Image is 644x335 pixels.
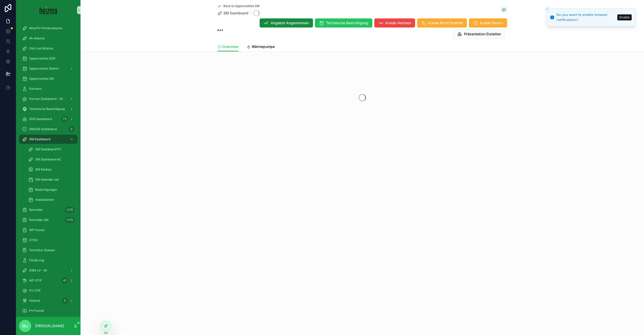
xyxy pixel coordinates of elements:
[35,167,52,172] span: SM Kanban
[374,18,415,27] button: Kunde Verloren
[217,11,248,16] a: SM Dashboard
[25,145,77,154] a: SM Dashboard PV
[29,289,41,293] span: PV OTIF
[25,185,77,194] a: Besichtigungen
[222,44,238,49] span: Overview
[29,137,50,141] span: SM Dashboard
[260,18,313,27] button: Angebot Angenommen
[453,30,505,39] button: Präsentation Erstellen
[252,44,275,49] span: Wärmepumpe
[223,4,260,8] span: Back to Opportunities SM
[19,256,77,265] a: Förderung
[29,218,49,222] span: Reminder SM
[556,12,616,22] div: Do you want to enable browser notifications?
[385,20,411,25] span: Kunde Verloren
[19,226,77,235] a: WP Funnel
[25,195,77,204] a: Installationen
[326,20,368,25] span: Technische Besichtigung
[417,18,467,27] button: Kunde Nicht Erreicht
[29,228,45,232] span: WP Funnel
[16,20,80,317] div: scrollable content
[19,64,77,73] a: Opportunities (Admin
[29,127,57,131] span: SMSDR Dashboard
[315,18,372,27] button: Technische Besichtigung
[217,4,260,8] a: Back to Opportunities SM
[19,54,77,63] a: Opportunities SDR
[29,117,52,121] span: SDR Dashboard
[25,175,77,184] a: SM Kalender old
[61,116,68,122] div: 73
[40,6,57,14] img: App logo
[19,246,77,255] a: Techniker Ruleset
[19,215,77,225] a: Reminder SM1.175
[469,18,507,27] button: Kunde Passiv
[19,276,77,285] a: WP OTIF41
[19,135,77,144] a: SM Dashboard
[25,165,77,174] a: SM Kanban
[29,107,65,111] span: Technische Besichtigung
[29,26,62,30] span: WienPV-Förderattacke
[22,323,28,329] span: MJ
[62,277,68,284] div: 41
[617,14,632,20] button: Enable
[271,20,309,25] span: Angebot Angenommen
[464,32,501,37] span: Präsentation Erstellen
[62,298,68,304] div: 0
[35,157,61,161] span: SM Dashboard AC
[19,115,77,124] a: SDR Dashboard73
[19,296,77,305] a: Heiama0
[19,84,77,93] a: Partners
[19,125,77,134] a: SMSDR Dashboard0
[247,42,275,52] a: Wärmepumpe
[29,46,53,50] span: Old-Lost Attacke
[29,57,55,61] span: Opportunities SDR
[29,248,55,252] span: Techniker Ruleset
[29,309,44,313] span: PV-Funnel
[19,286,77,295] a: PV OTIF
[19,74,77,83] a: Opportunities SM
[19,24,77,33] a: WienPV-Förderattacke
[19,34,77,43] a: 4k Attacke
[29,97,63,101] span: Partner Dashboard - All
[29,238,38,242] span: OTSO
[29,36,45,40] span: 4k Attacke
[19,266,77,275] a: DiBA v2 - All
[19,104,77,114] a: Technische Besichtigung
[29,278,42,283] span: WP OTIF
[68,126,74,132] div: 0
[25,155,77,164] a: SM Dashboard AC
[29,208,43,212] span: Reminder
[19,236,77,245] a: OTSO
[223,11,248,16] span: SM Dashboard
[35,198,54,202] span: Installationen
[29,77,54,81] span: Opportunities SM
[29,258,44,262] span: Förderung
[19,306,77,315] a: PV-Funnel
[217,42,238,52] a: Overview
[65,217,74,223] div: 1.175
[480,20,503,25] span: Kunde Passiv
[428,20,463,25] span: Kunde Nicht Erreicht
[35,323,64,328] p: [PERSON_NAME]
[29,67,59,71] span: Opportunities (Admin
[35,178,59,182] span: SM Kalender old
[35,147,61,151] span: SM Dashboard PV
[545,7,550,12] button: Close toast
[29,299,40,303] span: Heiama
[19,44,77,53] a: Old-Lost Attacke
[29,87,42,91] span: Partners
[65,207,74,213] div: 1.175
[35,188,57,192] span: Besichtigungen
[19,205,77,214] a: Reminder1.175
[19,94,77,103] a: Partner Dashboard - All
[29,268,47,272] span: DiBA v2 - All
